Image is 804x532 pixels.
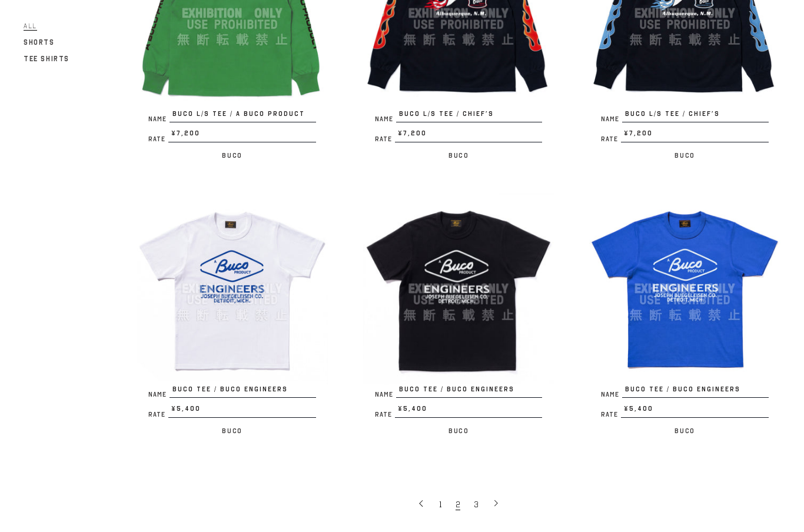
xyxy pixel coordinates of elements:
a: BUCO TEE / BUCO ENGINEERS NameBUCO TEE / BUCO ENGINEERS Rate¥5,400 Buco [137,193,328,438]
span: Name [375,116,396,122]
span: Name [375,391,396,398]
span: All [24,22,37,31]
span: 3 [474,499,479,510]
a: Shorts [24,35,55,49]
p: Buco [589,148,780,162]
span: BUCO TEE / BUCO ENGINEERS [170,384,316,398]
span: Rate [148,136,168,142]
span: 2 [456,499,460,510]
span: Name [601,391,622,398]
a: BUCO TEE / BUCO ENGINEERS NameBUCO TEE / BUCO ENGINEERS Rate¥5,400 Buco [363,193,554,438]
span: BUCO TEE / BUCO ENGINEERS [622,384,769,398]
span: Rate [601,411,621,418]
p: Buco [137,148,328,162]
span: Rate [375,136,395,142]
span: Name [148,391,170,398]
a: 3 [468,492,486,516]
span: ¥7,200 [621,128,769,142]
span: BUCO L/S TEE / CHIEF’S [396,109,543,123]
span: 1 [439,499,442,510]
span: ¥5,400 [168,404,316,418]
a: BUCO TEE / BUCO ENGINEERS NameBUCO TEE / BUCO ENGINEERS Rate¥5,400 Buco [589,193,780,438]
span: Name [601,116,622,122]
span: BUCO TEE / BUCO ENGINEERS [396,384,543,398]
a: All [24,19,37,33]
span: ¥5,400 [621,404,769,418]
span: Rate [375,411,395,418]
p: Buco [363,148,554,162]
a: 1 [433,492,450,516]
span: Rate [148,411,168,418]
span: BUCO L/S TEE / A BUCO PRODUCT [170,109,316,123]
a: Tee Shirts [24,52,69,66]
p: Buco [589,424,780,438]
span: Tee Shirts [24,55,69,63]
span: Shorts [24,38,55,46]
p: Buco [363,424,554,438]
p: Buco [137,424,328,438]
span: BUCO L/S TEE / CHIEF’S [622,109,769,123]
span: ¥7,200 [395,128,543,142]
span: ¥5,400 [395,404,543,418]
span: Rate [601,136,621,142]
span: Name [148,116,170,122]
span: ¥7,200 [168,128,316,142]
